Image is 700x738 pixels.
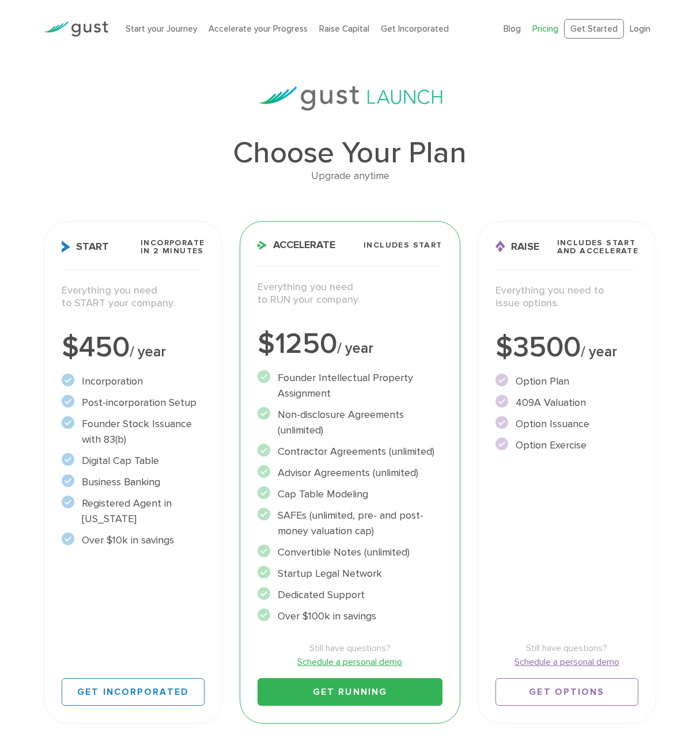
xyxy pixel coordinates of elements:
[62,333,205,362] div: $450
[258,330,442,359] div: $1250
[62,241,70,253] img: Start Icon X2
[258,641,442,655] span: Still have questions?
[126,24,197,34] a: Start your Journey
[62,241,109,253] span: Start
[564,19,624,39] a: Get Started
[319,24,369,34] a: Raise Capital
[495,241,505,253] img: Raise Icon
[258,281,442,307] p: Everything you need to RUN your company.
[504,24,521,34] a: Blog
[62,678,205,706] a: Get Incorporated
[258,678,442,706] a: Get Running
[495,284,639,310] p: Everything you need to issue options.
[258,655,442,669] a: Schedule a personal demo
[495,641,639,655] span: Still have questions?
[495,678,639,706] a: Get Options
[62,416,205,447] li: Founder Stock Issuance with 83(b)
[495,438,639,453] li: Option Exercise
[581,343,617,360] span: / year
[630,24,650,34] a: Login
[381,24,449,34] a: Get Incorporated
[258,407,442,438] li: Non-disclosure Agreements (unlimited)
[258,608,442,624] li: Over $100k in savings
[258,545,442,560] li: Convertible Notes (unlimited)
[258,566,442,581] li: Startup Legal Network
[62,395,205,410] li: Post-incorporation Setup
[44,21,108,37] img: Gust Logo
[62,453,205,469] li: Digital Cap Table
[337,340,373,357] span: / year
[258,86,442,111] img: gust-launch-logos.svg
[258,465,442,481] li: Advisor Agreements (unlimited)
[495,374,639,389] li: Option Plan
[495,655,639,669] a: Schedule a personal demo
[532,24,558,34] a: Pricing
[62,474,205,490] li: Business Banking
[130,343,166,360] span: / year
[495,333,639,362] div: $3500
[258,486,442,502] li: Cap Table Modeling
[258,444,442,459] li: Contractor Agreements (unlimited)
[209,24,308,34] a: Accelerate your Progress
[258,370,442,401] li: Founder Intellectual Property Assignment
[44,138,657,168] h1: Choose Your Plan
[364,241,442,249] span: Includes START
[62,374,205,389] li: Incorporation
[495,395,639,410] li: 409A Valuation
[258,508,442,539] li: SAFEs (unlimited, pre- and post-money valuation cap)
[44,168,657,185] div: Upgrade anytime
[557,239,639,255] span: Includes START and ACCELERATE
[258,587,442,603] li: Dedicated Support
[62,284,205,310] p: Everything you need to START your company.
[62,532,205,548] li: Over $10k in savings
[62,496,205,527] li: Registered Agent in [US_STATE]
[258,240,335,250] span: Accelerate
[495,416,639,432] li: Option Issuance
[141,239,205,255] span: Incorporate in 2 Minutes
[495,241,539,253] span: Raise
[258,241,267,250] img: Accelerate Icon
